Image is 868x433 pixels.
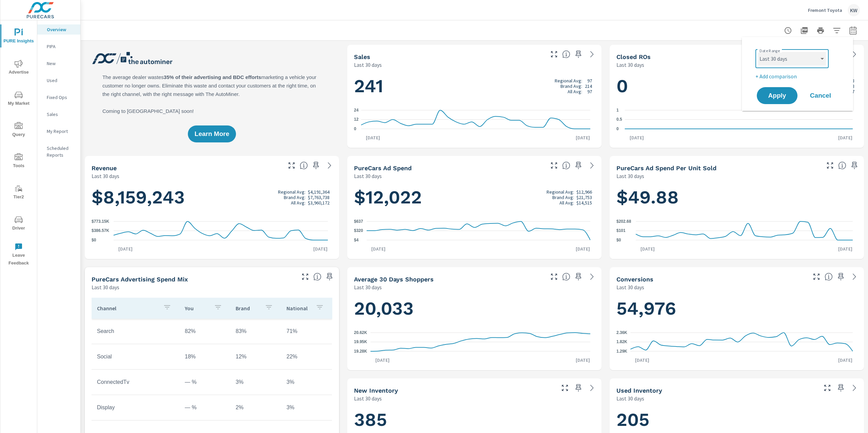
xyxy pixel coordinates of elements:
[92,276,188,283] h5: PureCars Advertising Spend Mix
[616,117,622,122] text: 0.5
[571,134,595,141] p: [DATE]
[324,160,335,171] a: See more details in report
[311,160,321,171] span: Save this to your personalized report
[807,93,834,99] span: Cancel
[838,161,846,170] span: Average cost of advertising per each vehicle sold at the dealer over the selected date range. The...
[286,160,297,171] button: Make Fullscreen
[97,305,158,312] p: Channel
[616,340,627,345] text: 1.82K
[37,75,80,85] div: Used
[616,75,857,98] h1: 0
[2,184,35,201] span: Tier2
[616,229,626,233] text: $101
[281,374,332,391] td: 3%
[616,172,644,180] p: Last 30 days
[571,245,595,252] p: [DATE]
[808,7,842,13] p: Fremont Toyota
[2,153,35,170] span: Tools
[835,382,846,393] span: Save this to your personalized report
[354,238,359,242] text: $4
[616,126,619,131] text: 0
[47,111,75,118] p: Sales
[849,382,860,393] a: See more details in report
[616,297,857,320] h1: 54,976
[636,245,659,252] p: [DATE]
[2,60,35,76] span: Advertise
[562,161,570,170] span: Total cost of media for all PureCars channels for the selected dealership group over the selected...
[230,348,281,365] td: 12%
[47,128,75,135] p: My Report
[92,348,179,365] td: Social
[571,357,595,363] p: [DATE]
[309,245,332,252] p: [DATE]
[560,83,582,89] p: Brand Avg:
[764,93,791,99] span: Apply
[92,323,179,340] td: Search
[822,382,833,393] button: Make Fullscreen
[616,108,619,113] text: 1
[587,271,597,282] a: See more details in report
[354,330,367,335] text: 20.62K
[625,134,649,141] p: [DATE]
[179,374,230,391] td: — %
[195,131,229,137] span: Learn More
[616,276,653,283] h5: Conversions
[587,382,597,393] a: See more details in report
[92,229,109,233] text: $386.57K
[300,271,311,282] button: Make Fullscreen
[2,216,35,232] span: Driver
[549,271,559,282] button: Make Fullscreen
[833,245,857,252] p: [DATE]
[92,374,179,391] td: ConnectedTv
[616,186,857,209] h1: $49.88
[92,238,96,242] text: $0
[300,161,308,170] span: Total sales revenue over the selected date range. [Source: This data is sourced from the dealer’s...
[354,53,370,60] h5: Sales
[833,134,857,141] p: [DATE]
[287,305,310,312] p: National
[797,24,811,37] button: "Export Report to PDF"
[284,195,305,200] p: Brand Avg:
[92,172,119,180] p: Last 30 days
[2,91,35,107] span: My Market
[0,20,37,270] div: nav menu
[2,28,35,45] span: PURE Insights
[814,24,827,37] button: Print Report
[371,357,394,363] p: [DATE]
[833,357,857,363] p: [DATE]
[585,83,592,89] p: 214
[230,399,281,416] td: 2%
[92,283,119,291] p: Last 30 days
[361,134,385,141] p: [DATE]
[846,24,860,37] button: Select Date Range
[324,271,335,282] span: Save this to your personalized report
[630,357,654,363] p: [DATE]
[37,58,80,68] div: New
[278,189,305,195] p: Regional Avg:
[47,94,75,101] p: Fixed Ops
[37,24,80,35] div: Overview
[188,125,236,142] button: Learn More
[576,195,592,200] p: $21,753
[549,160,559,171] button: Make Fullscreen
[291,200,305,205] p: All Avg:
[616,387,662,394] h5: Used Inventory
[587,160,597,171] a: See more details in report
[849,160,860,171] span: Save this to your personalized report
[849,271,860,282] a: See more details in report
[37,41,80,52] div: PIPA
[367,245,390,252] p: [DATE]
[825,273,833,281] span: The number of dealer-specified goals completed by a visitor. [Source: This data is provided by th...
[185,305,209,312] p: You
[354,126,356,131] text: 0
[552,195,574,200] p: Brand Avg:
[354,164,412,172] h5: PureCars Ad Spend
[92,399,179,416] td: Display
[354,283,382,291] p: Last 30 days
[573,49,584,60] span: Save this to your personalized report
[37,92,80,102] div: Fixed Ops
[37,143,80,160] div: Scheduled Reports
[354,297,595,320] h1: 20,033
[616,53,651,60] h5: Closed ROs
[354,172,382,180] p: Last 30 days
